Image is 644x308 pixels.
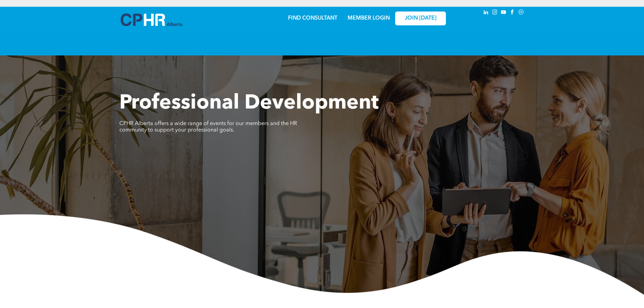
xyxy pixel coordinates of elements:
[518,8,525,18] a: Social network
[395,11,446,25] a: JOIN [DATE]
[500,8,507,18] a: youtube
[119,93,379,114] span: Professional Development
[121,14,182,26] img: A blue and white logo for cp alberta
[509,8,516,18] a: facebook
[119,121,297,133] span: CPHR Alberta offers a wide range of events for our members and the HR community to support your p...
[491,8,499,18] a: instagram
[405,15,436,22] span: JOIN [DATE]
[348,16,390,21] a: MEMBER LOGIN
[288,16,337,21] a: FIND CONSULTANT
[482,8,490,18] a: linkedin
